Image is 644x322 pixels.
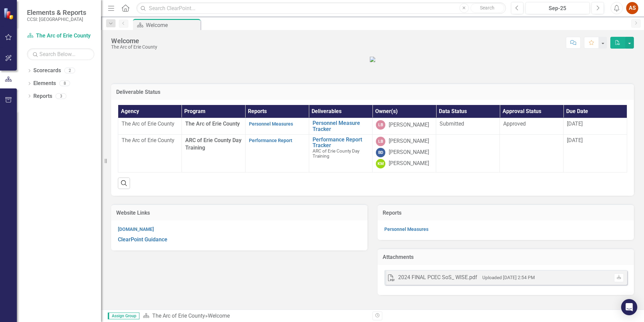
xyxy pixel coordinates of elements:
[116,210,362,216] h3: Website Links
[313,148,359,159] span: ARC of Erie County Day Training
[436,134,500,172] td: Double-Click to Edit
[27,32,94,40] a: The Arc of Erie County
[436,118,500,134] td: Double-Click to Edit
[33,92,52,100] a: Reports
[383,254,629,260] h3: Attachments
[525,2,590,14] button: Sep-25
[376,137,385,146] div: LB
[313,137,369,149] a: Performance Report Tracker
[376,120,385,130] div: LB
[111,37,157,45] div: Welcome
[398,274,477,281] div: 2024 FINAL PCEC SoS_ WISE.pdf
[27,48,94,60] input: Search Below...
[3,8,15,20] img: ClearPoint Strategy
[27,17,86,22] small: CCSI: [GEOGRAPHIC_DATA]
[313,120,369,132] a: Personnel Measure Tracker
[389,137,429,145] div: [PERSON_NAME]
[500,118,563,134] td: Double-Click to Edit
[384,226,428,232] a: Personnel Measures
[118,236,167,243] a: ClearPoint Guidance
[33,67,61,75] a: Scorecards
[108,313,139,319] span: Assign Group
[59,81,70,86] div: 8
[480,5,494,10] span: Search
[528,4,587,12] div: Sep-25
[383,210,629,216] h3: Reports
[27,8,86,17] span: Elements & Reports
[152,313,205,319] a: The Arc of Erie County
[143,312,367,320] div: »
[626,2,638,14] button: AS
[500,134,563,172] td: Double-Click to Edit
[389,160,429,167] div: [PERSON_NAME]
[376,159,385,168] div: KM
[389,149,429,156] div: [PERSON_NAME]
[111,45,157,50] div: The Arc of Erie County
[118,226,154,232] a: [DOMAIN_NAME]
[471,3,504,13] button: Search
[122,137,178,144] p: The Arc of Erie County
[136,2,506,14] input: Search ClearPoint...
[503,120,526,127] span: Approved
[621,299,637,315] div: Open Intercom Messenger
[567,120,583,127] span: [DATE]
[567,137,583,143] span: [DATE]
[185,137,241,151] span: ARC of Erie County Day Training
[482,275,535,280] small: Uploaded [DATE] 2:54 PM
[185,120,240,127] span: The Arc of Erie County
[249,121,293,127] a: Personnel Measures
[389,121,429,129] div: [PERSON_NAME]
[370,57,375,62] img: The%20Arc%20of%20EC.png
[64,68,75,74] div: 2
[376,148,385,157] div: BD
[440,120,464,127] span: Submitted
[56,93,66,99] div: 3
[249,138,292,143] a: Performance Report
[309,118,373,134] td: Double-Click to Edit Right Click for Context Menu
[208,313,230,319] div: Welcome
[146,21,199,29] div: Welcome
[116,89,629,95] h3: Deliverable Status
[309,134,373,172] td: Double-Click to Edit Right Click for Context Menu
[33,80,56,87] a: Elements
[122,120,178,128] p: The Arc of Erie County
